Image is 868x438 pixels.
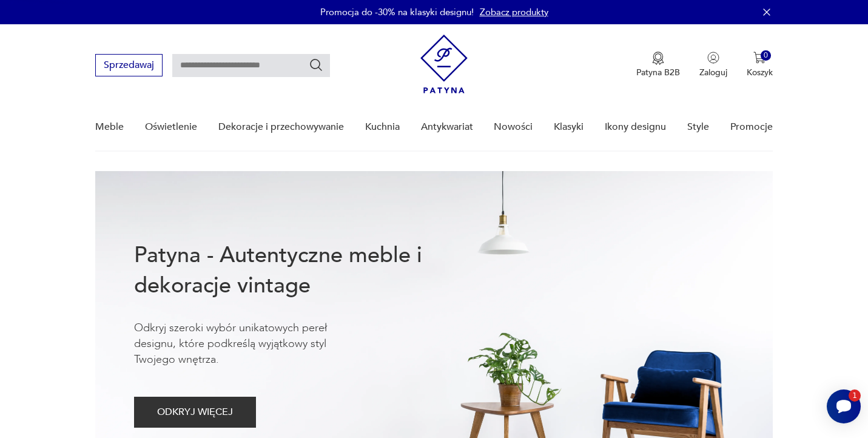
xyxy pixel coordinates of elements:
h1: Patyna - Autentyczne meble i dekoracje vintage [134,240,462,301]
iframe: Smartsupp widget button [827,389,861,423]
a: Kuchnia [365,104,400,150]
img: Ikona koszyka [753,52,765,64]
a: Ikony designu [605,104,666,150]
p: Promocja do -30% na klasyki designu! [320,6,474,18]
a: Antykwariat [421,104,473,150]
a: Nowości [494,104,533,150]
a: Promocje [730,104,773,150]
p: Odkryj szeroki wybór unikatowych pereł designu, które podkreślą wyjątkowy styl Twojego wnętrza. [134,320,365,368]
button: Patyna B2B [636,52,680,78]
a: Zobacz produkty [480,6,548,18]
button: ODKRYJ WIĘCEJ [134,397,256,428]
img: Ikonka użytkownika [707,52,719,64]
button: Sprzedawaj [95,54,163,76]
img: Ikona medalu [652,52,664,65]
a: Sprzedawaj [95,62,163,70]
a: Ikona medaluPatyna B2B [636,52,680,78]
img: Patyna - sklep z meblami i dekoracjami vintage [420,35,468,93]
div: 0 [761,50,771,61]
button: Szukaj [309,58,323,72]
button: 0Koszyk [747,52,773,78]
a: Oświetlenie [145,104,197,150]
a: Style [687,104,709,150]
p: Patyna B2B [636,67,680,78]
a: Dekoracje i przechowywanie [218,104,344,150]
a: Meble [95,104,124,150]
a: ODKRYJ WIĘCEJ [134,409,256,417]
p: Koszyk [747,67,773,78]
button: Zaloguj [699,52,727,78]
a: Klasyki [554,104,584,150]
p: Zaloguj [699,67,727,78]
